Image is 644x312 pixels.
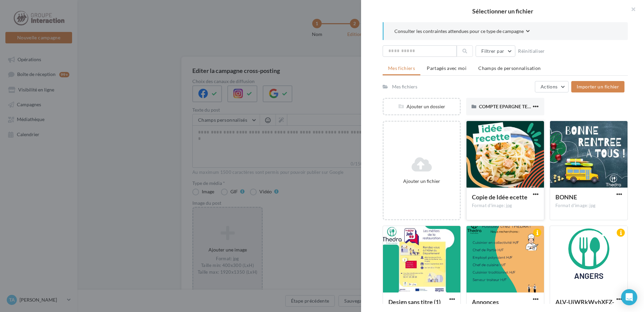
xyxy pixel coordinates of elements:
div: Format d'image: jpg [472,203,539,209]
div: Format d'image: jpg [555,203,622,209]
span: Importer un fichier [577,84,619,89]
div: Mes fichiers [392,83,417,90]
button: Réinitialiser [515,47,548,55]
button: Actions [535,81,569,92]
div: Open Intercom Messenger [621,289,637,305]
div: Ajouter un dossier [384,103,460,110]
span: Champs de personnalisation [478,65,541,71]
button: Importer un fichier [571,81,624,92]
div: Ajouter un fichier [386,178,457,185]
span: COMPTE EPARGNE TEMPS MARS2024 [479,104,563,109]
span: BONNE [555,193,577,201]
span: Actions [541,84,557,89]
span: Consulter les contraintes attendues pour ce type de campagne [394,28,524,35]
span: Partagés avec moi [427,65,466,71]
span: Design sans titre (1) [388,298,441,306]
h2: Sélectionner un fichier [372,8,633,14]
button: Consulter les contraintes attendues pour ce type de campagne [394,28,530,36]
span: Mes fichiers [388,65,415,71]
span: Copie de Idée ecette [472,193,527,201]
span: Annonces [472,298,499,306]
button: Filtrer par [476,45,515,57]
